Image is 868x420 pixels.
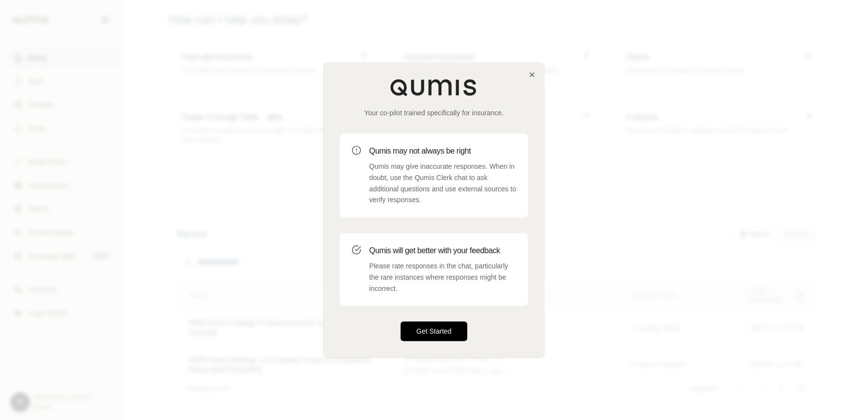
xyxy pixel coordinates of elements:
p: Qumis may give inaccurate responses. When in doubt, use the Qumis Clerk chat to ask additional qu... [369,161,516,206]
h3: Qumis may not always be right [369,145,516,157]
img: Qumis Logo [390,79,478,96]
h3: Qumis will get better with your feedback [369,245,516,257]
button: Get Started [401,322,467,341]
p: Please rate responses in the chat, particularly the rare instances where responses might be incor... [369,261,516,294]
p: Your co-pilot trained specifically for insurance. [340,108,528,118]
